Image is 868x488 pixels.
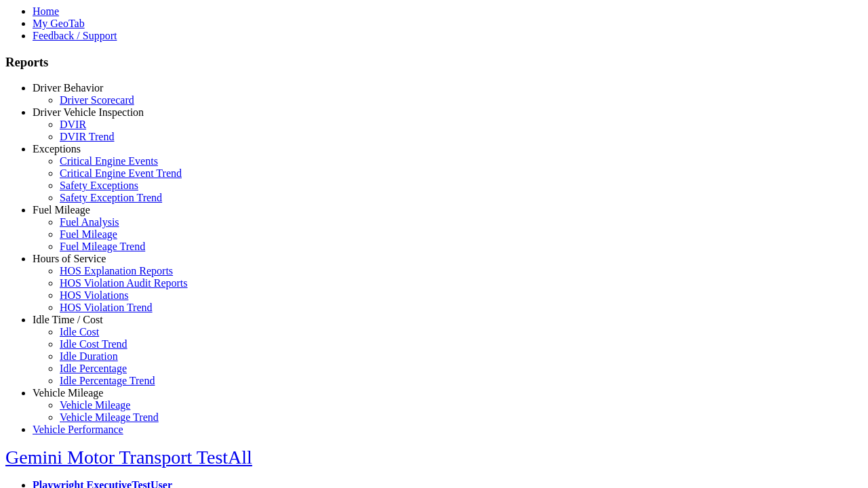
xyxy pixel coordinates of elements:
a: DVIR [60,119,86,130]
a: Safety Exception Trend [60,192,162,203]
a: Safety Exceptions [60,180,138,191]
a: Fuel Mileage [33,204,90,216]
a: Critical Engine Events [60,155,158,167]
a: Driver Scorecard [60,94,134,106]
a: Fuel Mileage Trend [60,241,145,252]
a: Idle Duration [60,350,118,362]
a: Vehicle Mileage [33,387,103,399]
a: Critical Engine Event Trend [60,167,182,179]
a: Vehicle Performance [33,424,123,435]
a: Fuel Mileage [60,228,117,240]
a: Exceptions [33,143,81,155]
a: Vehicle Mileage Trend [60,411,159,423]
a: Fuel Analysis [60,216,119,228]
a: Feedback / Support [33,30,117,41]
a: My GeoTab [33,18,85,29]
a: Hours of Service [33,253,106,264]
a: Idle Time / Cost [33,314,103,325]
a: Idle Percentage Trend [60,375,155,386]
a: Idle Cost Trend [60,338,127,350]
a: Vehicle Mileage [60,399,130,411]
a: Driver Vehicle Inspection [33,106,144,118]
a: Home [33,5,59,17]
a: Driver Behavior [33,82,103,94]
a: HOS Violations [60,289,128,301]
h3: Reports [5,55,863,70]
a: HOS Violation Audit Reports [60,277,188,289]
a: Gemini Motor Transport TestAll [5,447,252,468]
a: Idle Cost [60,326,99,338]
a: DVIR Trend [60,131,114,142]
a: HOS Violation Trend [60,302,153,313]
a: Idle Percentage [60,363,127,374]
a: HOS Explanation Reports [60,265,173,277]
